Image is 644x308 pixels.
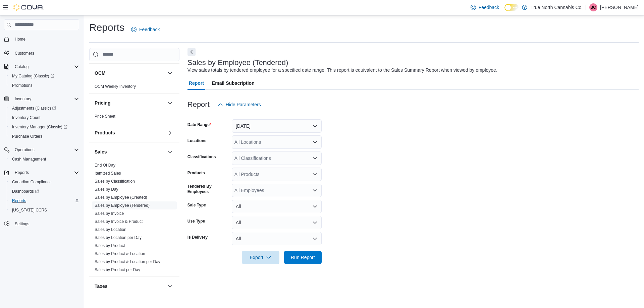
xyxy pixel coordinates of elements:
span: My Catalog (Classic) [12,73,54,79]
div: Sales [89,161,179,276]
span: Promotions [12,83,33,88]
a: Dashboards [7,187,82,196]
button: Run Report [284,251,322,264]
a: Price Sheet [95,114,115,119]
span: Dashboards [12,189,39,194]
button: Inventory [12,95,34,103]
button: Open list of options [312,172,318,177]
a: Sales by Employee (Tendered) [95,203,150,208]
button: Customers [1,48,82,58]
span: Inventory Manager (Classic) [9,123,79,131]
label: Date Range [187,122,211,127]
button: Sales [95,148,165,155]
span: Report [189,76,204,90]
span: Sales by Invoice [95,211,124,216]
button: Reports [7,196,82,205]
span: Purchase Orders [9,132,79,140]
h3: Report [187,101,210,109]
a: Sales by Product per Day [95,267,140,272]
a: Itemized Sales [95,171,121,176]
button: Taxes [95,283,165,290]
a: Adjustments (Classic) [7,104,82,113]
h3: Products [95,129,115,136]
label: Products [187,170,205,176]
span: Customers [15,51,34,56]
span: Inventory [12,95,79,103]
button: Reports [12,169,32,177]
span: Inventory Count [9,114,79,122]
span: Cash Management [9,155,79,163]
button: [DATE] [232,119,322,133]
span: Sales by Classification [95,179,135,184]
span: Promotions [9,81,79,89]
button: Sales [166,148,174,156]
a: Promotions [9,81,35,89]
label: Locations [187,138,207,143]
button: OCM [166,69,174,77]
a: My Catalog (Classic) [7,71,82,81]
span: [US_STATE] CCRS [12,207,47,213]
a: Home [12,35,28,43]
span: Settings [12,220,79,228]
nav: Complex example [4,32,79,246]
h3: Pricing [95,100,110,106]
button: Catalog [12,63,31,71]
span: OCM Weekly Inventory [95,84,136,89]
label: Is Delivery [187,235,208,240]
button: All [232,216,322,229]
a: Reports [9,197,29,205]
div: Pricing [89,112,179,123]
span: BO [590,3,596,11]
span: Reports [12,169,79,177]
button: Taxes [166,282,174,290]
span: Home [12,35,79,43]
button: Promotions [7,81,82,90]
div: Ben O'Brien [589,3,597,11]
span: Email Subscription [212,76,255,90]
label: Use Type [187,219,205,224]
span: Price Sheet [95,114,115,119]
a: Settings [12,220,32,228]
button: Operations [12,146,37,154]
button: Purchase Orders [7,132,82,141]
span: Reports [15,170,29,175]
label: Tendered By Employees [187,184,229,194]
a: Sales by Invoice & Product [95,219,143,224]
h3: OCM [95,70,106,76]
button: Next [187,48,196,56]
button: Settings [1,219,82,229]
h1: Reports [89,21,124,34]
button: Hide Parameters [215,98,264,111]
a: Customers [12,49,37,57]
span: Reports [9,197,79,205]
a: Sales by Day [95,187,118,192]
span: Settings [15,221,29,227]
button: Canadian Compliance [7,177,82,187]
span: Export [246,251,275,264]
a: Inventory Count [9,114,43,122]
span: Operations [12,146,79,154]
span: Home [15,37,25,42]
span: Sales by Product & Location [95,251,145,256]
a: Dashboards [9,187,42,195]
span: Sales by Product & Location per Day [95,259,160,264]
p: True North Cannabis Co. [531,3,583,11]
button: Open list of options [312,156,318,161]
span: Sales by Location [95,227,126,232]
span: Catalog [12,63,79,71]
a: End Of Day [95,163,115,168]
span: Customers [12,49,79,57]
a: Sales by Product [95,243,125,248]
a: Feedback [468,1,502,14]
span: Inventory Manager (Classic) [12,124,67,130]
button: Open list of options [312,139,318,145]
button: Cash Management [7,155,82,164]
a: Sales by Employee (Created) [95,195,147,200]
a: Sales by Location per Day [95,235,142,240]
